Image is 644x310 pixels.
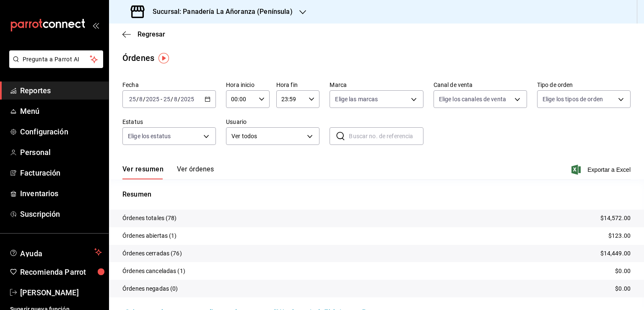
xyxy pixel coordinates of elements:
[615,267,631,276] p: $0.00
[20,147,102,158] span: Personal
[600,214,631,223] p: $14,572.00
[161,96,162,102] span: -
[20,247,91,257] span: Ayuda
[20,85,102,96] span: Reportes
[226,119,319,125] label: Usuario
[122,119,216,125] label: Estatus
[9,50,103,68] button: Pregunta a Parrot AI
[615,284,631,293] p: $0.00
[146,7,293,17] h3: Sucursal: Panadería La Añoranza (Península)
[276,82,320,88] label: Hora fin
[20,208,102,220] span: Suscripción
[20,287,102,298] span: [PERSON_NAME]
[122,267,185,276] p: Órdenes canceladas (1)
[163,96,171,102] input: --
[122,249,182,258] p: Órdenes cerradas (76)
[122,284,178,293] p: Órdenes negadas (0)
[138,30,165,38] span: Regresar
[439,95,506,103] span: Elige los canales de venta
[122,82,216,88] label: Fecha
[573,165,631,175] button: Exportar a Excel
[226,82,270,88] label: Hora inicio
[178,96,180,102] span: /
[122,30,165,38] button: Regresar
[20,167,102,179] span: Facturación
[20,188,102,199] span: Inventarios
[122,165,214,179] div: navigation tabs
[20,105,102,117] span: Menú
[129,96,136,102] input: --
[136,96,139,102] span: /
[122,214,177,223] p: Órdenes totales (78)
[145,96,160,102] input: ----
[231,132,304,141] span: Ver todos
[20,266,102,278] span: Recomienda Parrot
[6,61,103,70] a: Pregunta a Parrot AI
[128,132,171,140] span: Elige los estatus
[20,126,102,137] span: Configuración
[23,55,90,64] span: Pregunta a Parrot AI
[122,189,631,200] p: Resumen
[122,52,154,64] div: Órdenes
[171,96,173,102] span: /
[143,96,145,102] span: /
[139,96,143,102] input: --
[543,95,603,103] span: Elige los tipos de orden
[335,95,378,103] span: Elige las marcas
[608,231,631,240] p: $123.00
[600,249,631,258] p: $14,449.00
[122,165,164,179] button: Ver resumen
[349,128,423,144] input: Buscar no. de referencia
[122,231,177,240] p: Órdenes abiertas (1)
[434,82,527,88] label: Canal de venta
[158,53,169,63] img: Tooltip marker
[537,82,631,88] label: Tipo de orden
[330,82,423,88] label: Marca
[92,22,99,29] button: open_drawer_menu
[180,96,195,102] input: ----
[174,96,178,102] input: --
[177,165,214,179] button: Ver órdenes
